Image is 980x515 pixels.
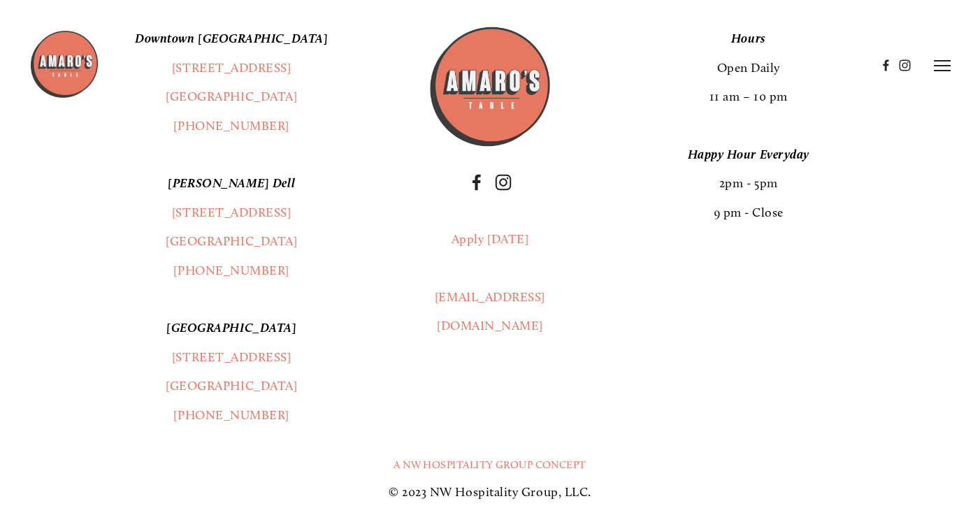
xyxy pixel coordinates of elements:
[495,174,512,191] a: Instagram
[435,289,545,333] a: [EMAIL_ADDRESS][DOMAIN_NAME]
[173,407,289,423] a: [PHONE_NUMBER]
[29,29,99,99] img: Amaro's Table
[394,458,586,471] a: A NW Hospitality Group Concept
[166,349,297,393] a: [STREET_ADDRESS][GEOGRAPHIC_DATA]
[452,231,528,247] a: Apply [DATE]
[172,205,291,220] a: [STREET_ADDRESS]
[468,174,485,191] a: Facebook
[166,233,297,249] a: [GEOGRAPHIC_DATA]
[168,175,295,191] em: [PERSON_NAME] Dell
[173,118,289,133] a: [PHONE_NUMBER]
[59,478,921,507] p: © 2023 NW Hospitality Group, LLC.
[166,320,296,335] em: [GEOGRAPHIC_DATA]
[173,263,289,278] a: [PHONE_NUMBER]
[576,140,921,227] p: 2pm - 5pm 9 pm - Close
[688,147,809,162] em: Happy Hour Everyday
